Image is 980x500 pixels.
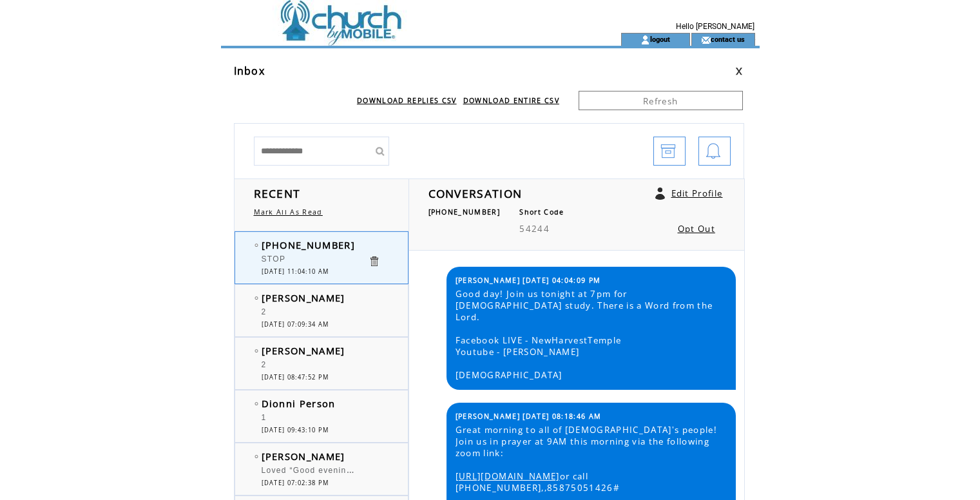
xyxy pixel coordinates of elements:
span: Dionni Person [262,397,336,410]
span: [DATE] 11:04:10 AM [262,267,329,276]
img: bulletEmpty.png [255,296,258,300]
a: logout [650,35,670,43]
a: Click to edit user profile [655,187,665,200]
a: Refresh [579,91,743,110]
span: [PERSON_NAME] [DATE] 04:04:09 PM [456,276,601,285]
span: RECENT [254,186,301,201]
span: Short Code [519,207,564,216]
span: Good day! Join us tonight at 7pm for [DEMOGRAPHIC_DATA] study. There is a Word from the Lord. Fac... [456,288,726,381]
span: [PERSON_NAME] [262,450,345,463]
img: bulletEmpty.png [255,244,258,247]
span: [DATE] 07:09:34 AM [262,320,329,329]
span: 2 [262,360,267,369]
img: bell.png [706,137,721,166]
span: CONVERSATION [428,186,523,201]
a: contact us [711,35,745,43]
img: contact_us_icon.gif [701,35,711,45]
span: Hello [PERSON_NAME] [676,22,754,31]
a: Mark All As Read [254,207,323,216]
span: 1 [262,413,267,422]
span: 2 [262,307,267,316]
span: [DATE] 07:02:38 PM [262,479,329,487]
span: [DATE] 09:43:10 PM [262,426,329,434]
img: archive.png [660,137,676,166]
span: 54244 [519,223,550,235]
span: [PERSON_NAME] [DATE] 08:18:46 AM [456,412,602,421]
span: [DATE] 08:47:52 PM [262,373,329,381]
span: [PHONE_NUMBER] [428,207,501,216]
span: [PERSON_NAME] [262,344,345,357]
span: STOP [262,255,286,264]
img: bulletEmpty.png [255,349,258,352]
span: Inbox [234,64,265,78]
a: DOWNLOAD ENTIRE CSV [463,96,559,105]
img: bulletEmpty.png [255,402,258,405]
input: Submit [370,137,389,166]
span: [PERSON_NAME] [262,291,345,304]
img: bulletEmpty.png [255,455,258,458]
a: Click to delete these messgaes [368,255,380,267]
a: Edit Profile [671,187,723,199]
span: [PHONE_NUMBER] [262,238,356,251]
img: account_icon.gif [640,35,650,45]
a: [URL][DOMAIN_NAME] [456,470,560,482]
a: DOWNLOAD REPLIES CSV [357,96,457,105]
a: Opt Out [678,223,715,235]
